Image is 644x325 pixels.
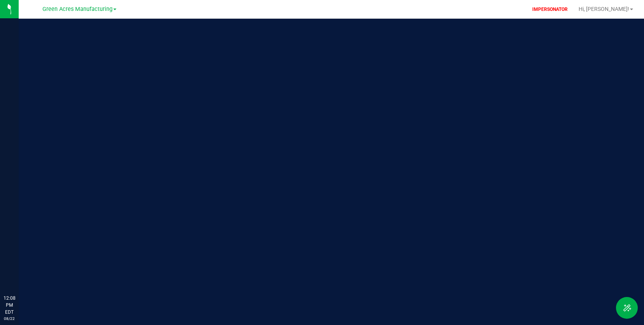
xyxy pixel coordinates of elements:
p: 12:08 PM EDT [4,295,15,316]
p: 08/22 [4,316,15,321]
p: IMPERSONATOR [529,6,571,13]
button: Toggle Menu [616,297,638,319]
span: Hi, [PERSON_NAME]! [579,6,629,12]
span: Green Acres Manufacturing [42,6,113,12]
